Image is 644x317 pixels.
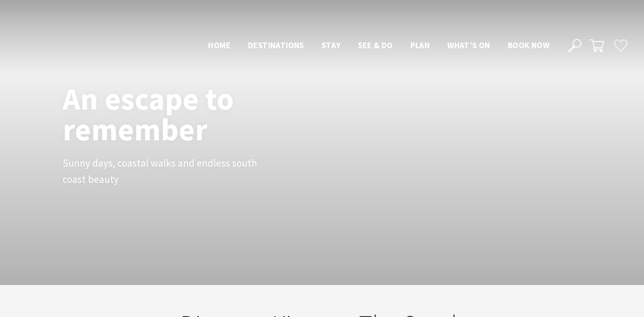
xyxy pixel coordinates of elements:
p: Sunny days, coastal walks and endless south coast beauty [63,155,260,188]
span: Plan [410,40,430,50]
nav: Main Menu [199,39,558,53]
span: Home [208,40,230,50]
span: See & Do [358,40,393,50]
span: Destinations [248,40,304,50]
span: What’s On [447,40,490,50]
span: Book now [508,40,549,50]
h1: An escape to remember [63,83,304,145]
span: Stay [322,40,341,50]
